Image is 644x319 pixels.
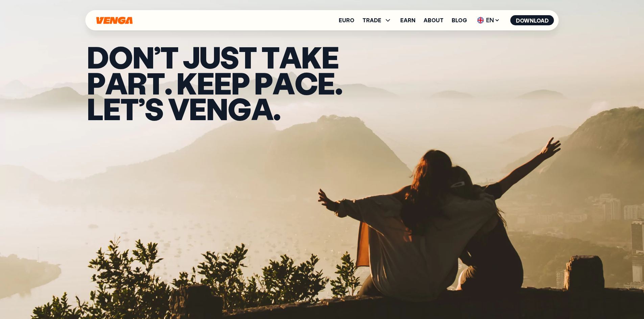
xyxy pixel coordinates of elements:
span: a [272,70,294,96]
span: . [165,70,172,96]
span: . [273,96,280,122]
span: e [214,70,231,96]
span: L [87,96,103,122]
span: TRADE [362,16,392,24]
span: s [145,96,163,122]
span: n [206,96,228,122]
span: e [189,96,206,122]
span: s [220,44,239,70]
span: TRADE [362,18,381,23]
svg: Home [96,17,134,24]
span: a [105,70,127,96]
span: D [87,44,109,70]
span: . [335,70,342,96]
span: t [261,44,279,70]
span: e [197,70,214,96]
span: ’ [138,96,145,122]
span: p [87,70,105,96]
span: t [120,96,138,122]
span: t [147,70,165,96]
span: t [239,44,257,70]
a: Blog [452,18,467,23]
span: e [317,70,335,96]
span: v [168,96,189,122]
span: e [321,44,339,70]
img: flag-uk [477,17,484,24]
span: r [127,70,147,96]
span: c [294,70,317,96]
button: Download [510,15,554,25]
span: k [301,44,321,70]
span: K [176,70,197,96]
span: EN [475,15,502,26]
a: Euro [339,18,354,23]
span: p [254,70,272,96]
a: About [424,18,444,23]
span: j [183,44,199,70]
span: e [103,96,120,122]
span: p [231,70,249,96]
span: O [109,44,133,70]
span: a [251,96,273,122]
a: Earn [400,18,415,23]
span: N [133,44,154,70]
span: ’ [154,44,160,70]
span: u [199,44,220,70]
span: a [279,44,301,70]
span: t [160,44,178,70]
span: g [228,96,251,122]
